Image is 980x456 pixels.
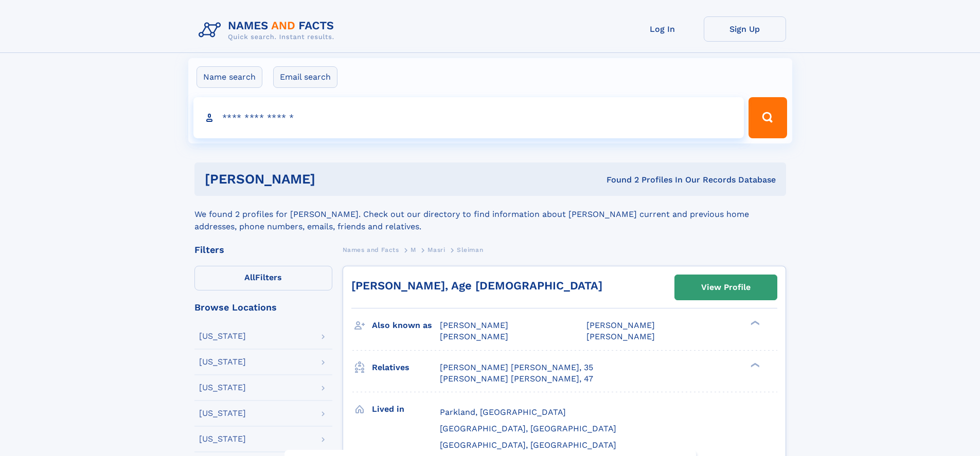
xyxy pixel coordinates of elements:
[427,246,445,253] span: Masri
[199,435,246,443] div: [US_STATE]
[440,362,593,373] a: [PERSON_NAME] [PERSON_NAME], 35
[440,440,616,450] span: [GEOGRAPHIC_DATA], [GEOGRAPHIC_DATA]
[440,373,593,385] a: [PERSON_NAME] [PERSON_NAME], 47
[244,272,255,282] span: All
[372,317,440,334] h3: Also known as
[440,407,566,417] span: Parkland, [GEOGRAPHIC_DATA]
[194,303,332,312] div: Browse Locations
[411,243,416,256] a: M
[704,16,786,42] a: Sign Up
[199,358,246,366] div: [US_STATE]
[194,196,786,233] div: We found 2 profiles for [PERSON_NAME]. Check out our directory to find information about [PERSON_...
[197,66,262,88] label: Name search
[194,16,343,44] img: Logo Names and Facts
[457,246,483,253] span: Sleiman
[461,174,776,186] div: Found 2 Profiles In Our Records Database
[411,246,416,253] span: M
[675,275,777,300] a: View Profile
[701,276,751,299] div: View Profile
[440,332,508,341] span: [PERSON_NAME]
[199,409,246,417] div: [US_STATE]
[372,400,440,418] h3: Lived in
[749,97,787,138] button: Search Button
[194,245,332,254] div: Filters
[273,66,337,88] label: Email search
[586,332,655,341] span: [PERSON_NAME]
[199,384,246,392] div: [US_STATE]
[372,359,440,376] h3: Relatives
[621,16,704,42] a: Log In
[205,173,461,186] h1: [PERSON_NAME]
[748,320,760,326] div: ❯
[194,266,332,290] label: Filters
[199,332,246,340] div: [US_STATE]
[343,243,399,256] a: Names and Facts
[748,361,760,368] div: ❯
[193,97,744,138] input: search input
[440,320,508,330] span: [PERSON_NAME]
[351,279,602,292] a: [PERSON_NAME], Age [DEMOGRAPHIC_DATA]
[440,424,616,433] span: [GEOGRAPHIC_DATA], [GEOGRAPHIC_DATA]
[586,320,655,330] span: [PERSON_NAME]
[427,243,445,256] a: Masri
